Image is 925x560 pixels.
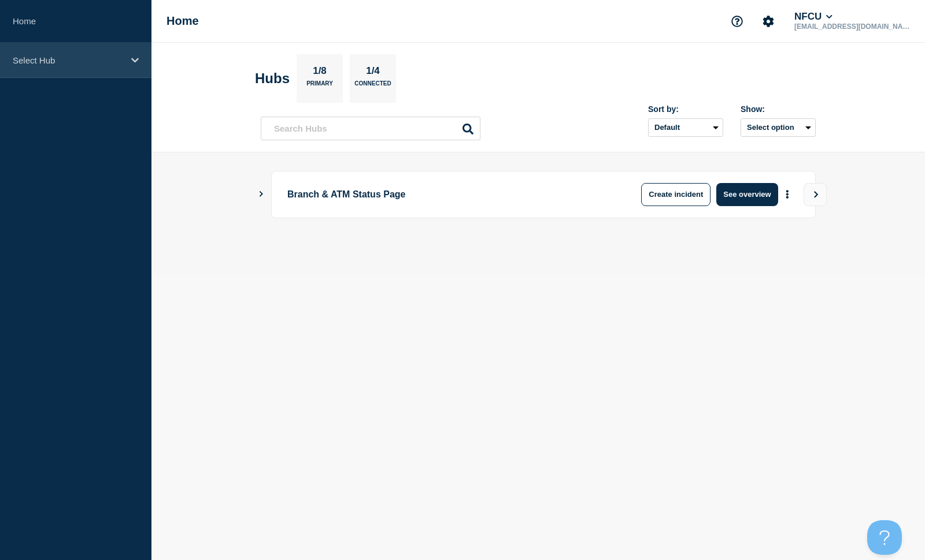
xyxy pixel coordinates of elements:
p: Connected [354,80,391,92]
button: View [804,183,827,206]
button: More actions [780,184,795,205]
button: Support [725,9,749,33]
iframe: Help Scout Beacon - Open [867,520,902,555]
div: Sort by: [648,104,723,114]
button: Select option [741,118,816,137]
button: Account settings [756,9,780,33]
p: 1/4 [362,65,384,80]
p: Branch & ATM Status Page [287,183,607,206]
div: Show: [741,104,816,114]
button: NFCU [792,11,835,23]
button: See overview [716,183,778,206]
select: Sort by [648,118,723,137]
input: Search Hubs [261,117,480,140]
button: Create incident [641,183,711,206]
h1: Home [166,14,199,28]
p: 1/8 [309,65,331,80]
p: Primary [306,80,333,92]
h2: Hubs [255,70,290,87]
button: Show Connected Hubs [258,190,264,199]
p: Select Hub [13,55,124,65]
p: [EMAIL_ADDRESS][DOMAIN_NAME] [792,23,912,31]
